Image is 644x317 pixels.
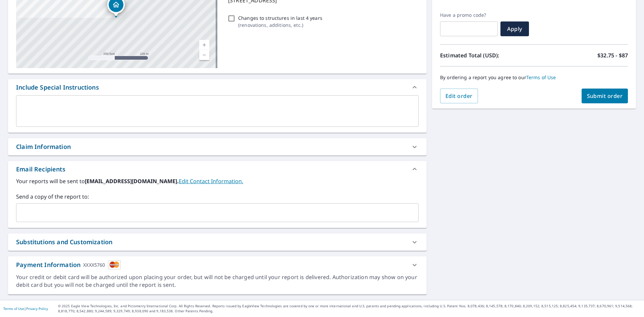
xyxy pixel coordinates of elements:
div: Payment Information [16,260,121,269]
img: cardImage [108,260,121,269]
span: Submit order [587,92,623,100]
p: ( renovations, additions, etc. ) [238,21,322,29]
div: Include Special Instructions [16,83,99,92]
p: Estimated Total (USD): [440,51,534,59]
a: Privacy Policy [26,306,48,311]
b: [EMAIL_ADDRESS][DOMAIN_NAME]. [85,177,179,185]
div: Payment InformationXXXX5760cardImage [8,256,427,273]
span: Apply [506,25,524,33]
a: Current Level 17, Zoom Out [199,50,209,60]
button: Submit order [582,89,628,103]
a: EditContactInfo [179,177,243,185]
div: Claim Information [8,138,427,155]
a: Terms of Use [3,306,24,311]
div: Email Recipients [16,165,65,174]
div: Email Recipients [8,161,427,177]
div: Your credit or debit card will be authorized upon placing your order, but will not be charged unt... [16,273,419,289]
div: Include Special Instructions [8,79,427,95]
p: $32.75 - $87 [597,51,628,59]
div: XXXX5760 [83,260,105,269]
p: © 2025 Eagle View Technologies, Inc. and Pictometry International Corp. All Rights Reserved. Repo... [58,304,641,314]
label: Send a copy of the report to: [16,193,419,201]
button: Apply [500,21,529,36]
button: Edit order [440,89,478,103]
p: By ordering a report you agree to our [440,74,628,81]
p: Changes to structures in last 4 years [238,14,322,21]
a: Terms of Use [526,74,556,81]
div: Claim Information [16,142,71,151]
div: Substitutions and Customization [8,233,427,251]
a: Current Level 17, Zoom In [199,40,209,50]
label: Your reports will be sent to [16,177,419,185]
p: | [3,307,48,311]
span: Edit order [445,92,473,100]
label: Have a promo code? [440,12,498,18]
div: Substitutions and Customization [16,237,112,247]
